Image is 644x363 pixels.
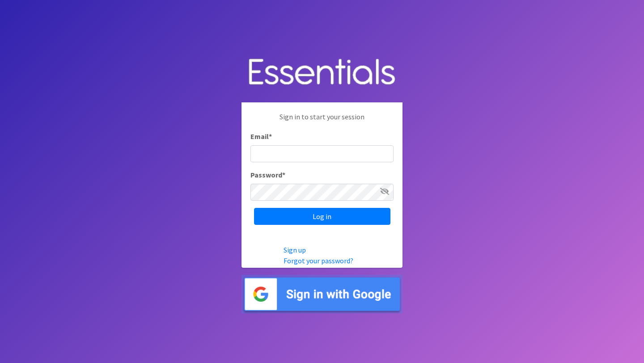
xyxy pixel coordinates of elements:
[282,170,285,179] abbr: required
[250,111,394,131] p: Sign in to start your session
[254,208,390,225] input: Log in
[250,169,285,180] label: Password
[284,245,306,254] a: Sign up
[269,132,272,141] abbr: required
[284,256,353,265] a: Forgot your password?
[241,50,402,96] img: Human Essentials
[250,131,272,142] label: Email
[241,275,402,314] img: Sign in with Google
